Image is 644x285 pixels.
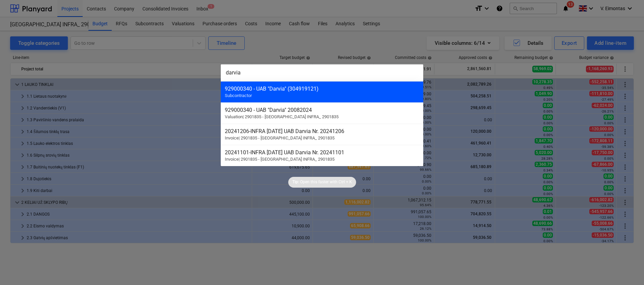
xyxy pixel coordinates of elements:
span: Valuation | 2901835 - [GEOGRAPHIC_DATA] INFRA_ 2901835 [225,114,339,119]
span: Invoice | 2901835 - [GEOGRAPHIC_DATA] INFRA_ 2901835 [225,157,334,162]
div: 20241101-INFRA [DATE] UAB Darvia Nr. 20241101Invoice| 2901835 - [GEOGRAPHIC_DATA] INFRA_ 2901835 [221,145,423,166]
div: 20241101 - INFRA [DATE] UAB Darvia Nr. 20241101 [225,149,419,156]
span: Invoice | 2901835 - [GEOGRAPHIC_DATA] INFRA_ 2901835 [225,135,334,140]
div: 929000340 - UAB "Darvia" 20082024Valuation| 2901835 - [GEOGRAPHIC_DATA] INFRA_ 2901835 [221,102,423,124]
div: 929000340 - UAB "Darvia" (304919121) [225,86,419,92]
div: 929000340 - UAB "Darvia" (304919121)Subcontractor [221,81,423,102]
div: 20241206-INFRA [DATE] UAB Darvia Nr. 20241206Invoice| 2901835 - [GEOGRAPHIC_DATA] INFRA_ 2901835 [221,124,423,145]
div: 20241206 - INFRA [DATE] UAB Darvia Nr. 20241206 [225,128,419,134]
p: Ctrl + K [339,179,352,185]
div: 929000340 - UAB "Darvia" 20082024 [225,107,419,113]
p: Tip: [292,179,299,185]
input: Search for projects, line-items, subcontracts, valuations, subcontractors... [221,64,423,81]
p: Open this faster with [300,179,338,185]
div: Tip:Open this faster withCtrl + K [288,177,356,188]
span: Subcontractor [225,93,252,98]
iframe: Chat Widget [610,253,644,285]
